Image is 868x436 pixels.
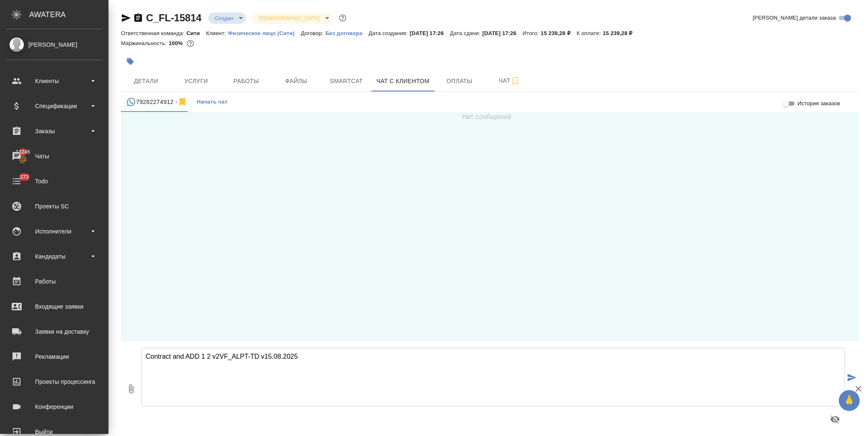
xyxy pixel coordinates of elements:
span: Чат [490,76,530,86]
p: Итого: [522,30,540,36]
span: История заказов [797,99,840,108]
p: Договор: [301,30,325,36]
a: Входящие заявки [2,296,106,317]
a: Проекты процессинга [2,371,106,392]
button: Скопировать ссылку для ЯМессенджера [121,13,131,23]
div: Клиенты [6,75,102,87]
div: Исполнители [6,225,102,238]
button: Начать чат [192,92,232,112]
span: Smartcat [326,76,366,86]
button: Создан [212,15,236,22]
p: Дата создания: [368,30,409,36]
p: [DATE] 17:26 [482,30,523,36]
div: Заказы [6,125,102,137]
p: 100% [169,40,185,46]
div: Конференции [6,401,102,413]
span: Работы [226,76,266,86]
svg: Подписаться [510,76,520,86]
button: Доп статусы указывают на важность/срочность заказа [337,13,348,23]
div: Рекламации [6,350,102,363]
span: Услуги [176,76,216,86]
a: Без договора [325,29,369,36]
div: Чаты [6,150,102,162]
p: К оплате: [577,30,603,36]
div: Создан [252,13,332,24]
p: Маржинальность: [121,40,169,46]
a: 13245Чаты [2,146,106,167]
div: Кандидаты [6,250,102,263]
button: Скопировать ссылку [133,13,143,23]
p: Сити [187,30,206,36]
p: [DATE] 17:26 [410,30,450,36]
a: Работы [2,271,106,292]
a: Проекты SC [2,196,106,217]
p: Дата сдачи: [450,30,482,36]
span: Начать чат [197,97,227,107]
a: 273Todo [2,171,106,192]
div: simple tabs example [121,92,859,112]
button: 🙏 [839,390,860,411]
span: Файлы [276,76,316,86]
button: Предпросмотр [825,409,845,429]
span: Нет сообщений [462,112,511,122]
span: [PERSON_NAME] детали заказа [753,14,836,22]
span: Оплаты [439,76,479,86]
span: 13245 [11,148,35,156]
div: Проекты процессинга [6,375,102,388]
svg: Отписаться [177,97,187,107]
span: Чат с клиентом [376,76,429,86]
span: 🙏 [842,392,856,409]
div: Проекты SC [6,200,102,213]
button: Добавить тэг [121,52,139,71]
p: Физическое лицо (Сити) [228,30,301,36]
div: Спецификации [6,100,102,112]
div: 79282274912 - (undefined) [126,97,187,107]
div: Входящие заявки [6,300,102,313]
button: 0.00 RUB; [185,38,196,49]
a: C_FL-15814 [146,12,202,23]
button: [DEMOGRAPHIC_DATA] [257,15,322,22]
div: Заявки на доставку [6,325,102,338]
span: 273 [15,173,34,181]
a: Рекламации [2,346,106,367]
p: Ответственная команда: [121,30,187,36]
a: Заявки на доставку [2,321,106,342]
span: Детали [126,76,166,86]
a: Конференции [2,396,106,417]
div: Создан [208,13,246,24]
div: AWATERA [29,6,108,23]
p: 15 239,28 ₽ [603,30,639,36]
div: [PERSON_NAME] [6,40,102,49]
div: Работы [6,275,102,288]
a: Физическое лицо (Сити) [228,29,301,36]
div: Todo [6,175,102,188]
p: Без договора [325,30,369,36]
p: 15 239,28 ₽ [541,30,577,36]
p: Клиент: [206,30,228,36]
